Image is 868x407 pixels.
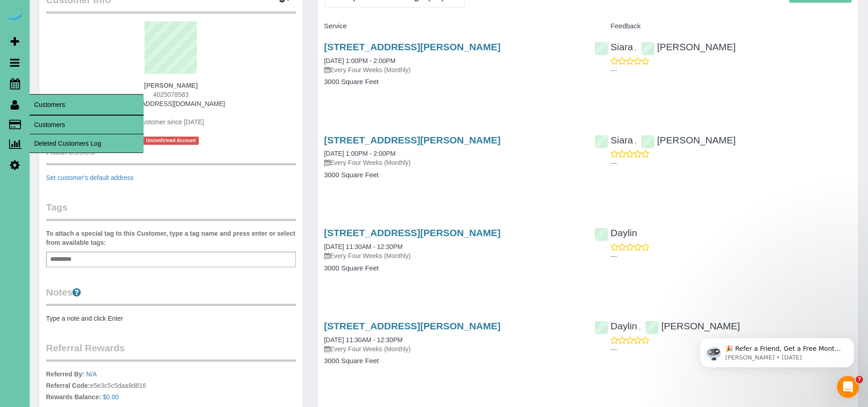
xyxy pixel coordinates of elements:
label: To attach a special tag to this Customer, type a tag name and press enter or select from availabl... [46,229,296,247]
a: Daylin [594,321,637,331]
legend: Notes [46,285,296,306]
span: Customers [30,94,144,115]
a: [STREET_ADDRESS][PERSON_NAME] [324,42,501,52]
span: 7 [856,376,863,383]
pre: Type a note and click Enter [46,314,296,323]
iframe: Intercom notifications message [686,318,868,382]
p: Every Four Weeks (Monthly) [324,251,581,260]
legend: Tags [46,201,296,221]
h4: 3000 Square Feet [324,357,581,365]
img: Automaid Logo [5,9,24,22]
p: Every Four Weeks (Monthly) [324,158,581,167]
a: [STREET_ADDRESS][PERSON_NAME] [324,227,501,238]
a: [DATE] 1:00PM - 2:00PM [324,57,396,64]
p: Every Four Weeks (Monthly) [324,344,581,354]
span: Unconfirmed Account [143,137,199,144]
a: N/A [86,370,97,378]
h4: Service [324,22,581,30]
h4: Feedback [594,22,852,30]
a: [DATE] 1:00PM - 2:00PM [324,150,396,157]
a: Set customer's default address [46,174,134,181]
p: e5e3c5c5daa9d816 [46,370,296,404]
a: [PERSON_NAME] [641,42,736,52]
a: [STREET_ADDRESS][PERSON_NAME] [324,135,501,145]
a: [DATE] 11:30AM - 12:30PM [324,336,403,344]
p: --- [610,252,852,261]
a: Siara [594,42,633,52]
label: Referred By: [46,370,84,379]
a: [STREET_ADDRESS][PERSON_NAME] [324,321,501,331]
a: $0.00 [103,393,119,401]
p: Every Four Weeks (Monthly) [324,65,581,74]
a: Customers [30,116,144,134]
a: Deleted Customers Log [30,134,144,153]
a: Daylin [594,227,637,238]
label: Referral Code: [46,381,90,390]
span: , [635,137,636,145]
h4: 3000 Square Feet [324,264,581,272]
a: Siara [594,135,633,145]
a: [PERSON_NAME] [641,135,736,145]
ul: Customers [30,115,144,153]
p: --- [610,159,852,168]
legend: Referral Rewards [46,341,296,362]
p: --- [610,345,852,354]
span: Customer since [DATE] [138,118,204,126]
strong: [PERSON_NAME] [144,82,197,89]
iframe: Intercom live chat [837,376,859,398]
a: [DATE] 11:30AM - 12:30PM [324,243,403,250]
a: [EMAIL_ADDRESS][DOMAIN_NAME] [117,100,225,107]
span: , [635,44,636,52]
h4: 3000 Square Feet [324,171,581,179]
span: 4025078583 [153,91,189,98]
h4: 3000 Square Feet [324,78,581,86]
span: , [639,323,641,331]
label: Rewards Balance: [46,392,101,402]
p: --- [610,66,852,75]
